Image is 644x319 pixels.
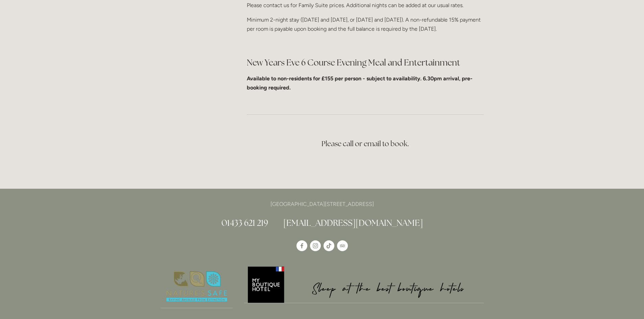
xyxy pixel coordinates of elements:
h3: Please call or email to book. [247,137,484,151]
h2: New Years Eve 6 Course Evening Meal and Entertainment [247,57,484,69]
p: Minimum 2-night stay ([DATE] and [DATE], or [DATE] and [DATE]). A non-refundable 15% payment per ... [247,15,484,33]
img: My Boutique Hotel - Logo [244,265,484,303]
a: TikTok [324,240,334,251]
p: Please contact us for Family Suite prices. Additional nights can be added at our usual rates. [247,1,484,10]
img: Nature's Safe - Logo [161,265,233,308]
p: [GEOGRAPHIC_DATA][STREET_ADDRESS] [161,200,484,209]
a: My Boutique Hotel - Logo [244,265,484,303]
a: TripAdvisor [337,240,348,251]
a: Instagram [310,240,321,251]
strong: Available to non-residents for £155 per person - subject to availability. 6.30pm arrival, pre-boo... [247,75,473,91]
a: Nature's Safe - Logo [161,265,233,308]
a: Losehill House Hotel & Spa [296,240,307,251]
a: 01433 621 219 [221,217,268,228]
a: [EMAIL_ADDRESS][DOMAIN_NAME] [283,217,423,228]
